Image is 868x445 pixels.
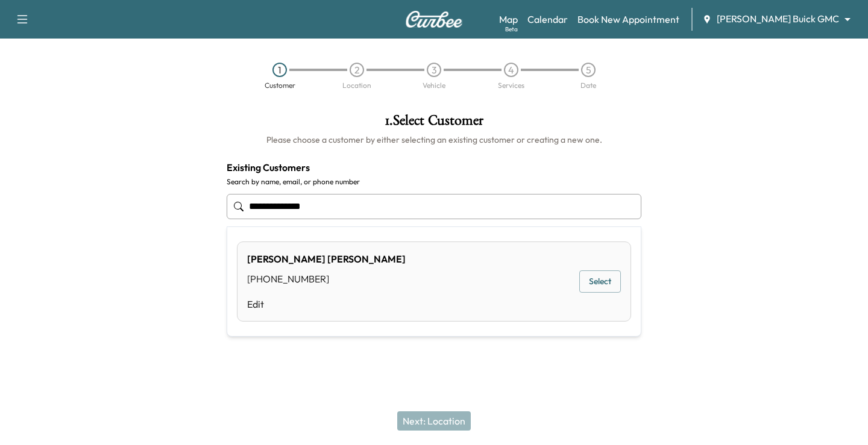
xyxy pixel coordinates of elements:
div: Customer [265,82,295,89]
div: Vehicle [423,82,445,89]
img: Curbee Logo [405,11,463,28]
div: [PERSON_NAME] [PERSON_NAME] [247,252,406,266]
div: 1 [272,63,287,77]
div: 5 [581,63,596,77]
div: 4 [504,63,518,77]
div: 3 [427,63,441,77]
button: Select [579,270,621,293]
a: Calendar [527,12,568,26]
a: Book New Appointment [577,12,679,26]
h6: Please choose a customer by either selecting an existing customer or creating a new one. [227,134,641,146]
a: MapBeta [499,12,518,26]
div: [PHONE_NUMBER] [247,272,406,286]
a: Edit [247,297,406,311]
label: Search by name, email, or phone number [227,177,641,187]
div: Beta [505,25,518,34]
div: Services [498,82,524,89]
div: Date [580,82,596,89]
h1: 1 . Select Customer [227,113,641,134]
h4: Existing Customers [227,160,641,175]
span: [PERSON_NAME] Buick GMC [717,12,839,26]
div: 2 [350,63,364,77]
div: Location [342,82,371,89]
